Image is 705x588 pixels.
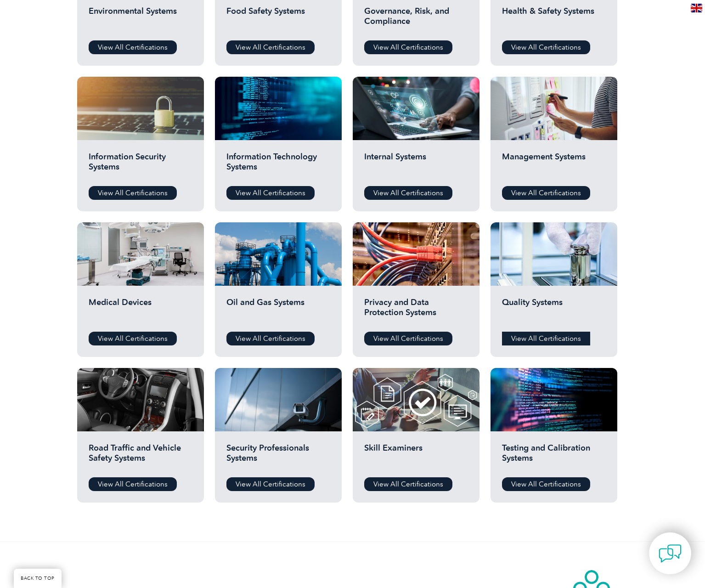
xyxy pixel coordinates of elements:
a: View All Certifications [502,477,590,491]
img: en [691,4,702,12]
a: View All Certifications [89,477,177,491]
a: View All Certifications [89,332,177,345]
a: View All Certifications [226,477,315,491]
a: View All Certifications [364,40,452,54]
h2: Privacy and Data Protection Systems [364,297,468,325]
h2: Oil and Gas Systems [226,297,330,325]
h2: Security Professionals Systems [226,443,330,470]
a: View All Certifications [502,332,590,345]
h2: Internal Systems [364,152,468,179]
a: View All Certifications [226,40,315,54]
h2: Governance, Risk, and Compliance [364,6,468,34]
a: View All Certifications [226,186,315,200]
a: View All Certifications [502,40,590,54]
a: View All Certifications [364,477,452,491]
a: BACK TO TOP [14,569,62,588]
h2: Health & Safety Systems [502,6,606,34]
h2: Environmental Systems [89,6,192,34]
h2: Information Technology Systems [226,152,330,179]
a: View All Certifications [226,332,315,345]
h2: Information Security Systems [89,152,192,179]
a: View All Certifications [364,332,452,345]
h2: Medical Devices [89,297,192,325]
a: View All Certifications [502,186,590,200]
h2: Quality Systems [502,297,606,325]
a: View All Certifications [89,40,177,54]
h2: Management Systems [502,152,606,179]
img: contact-chat.png [659,542,682,565]
h2: Food Safety Systems [226,6,330,34]
h2: Road Traffic and Vehicle Safety Systems [89,443,192,470]
h2: Skill Examiners [364,443,468,470]
h2: Testing and Calibration Systems [502,443,606,470]
a: View All Certifications [89,186,177,200]
a: View All Certifications [364,186,452,200]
